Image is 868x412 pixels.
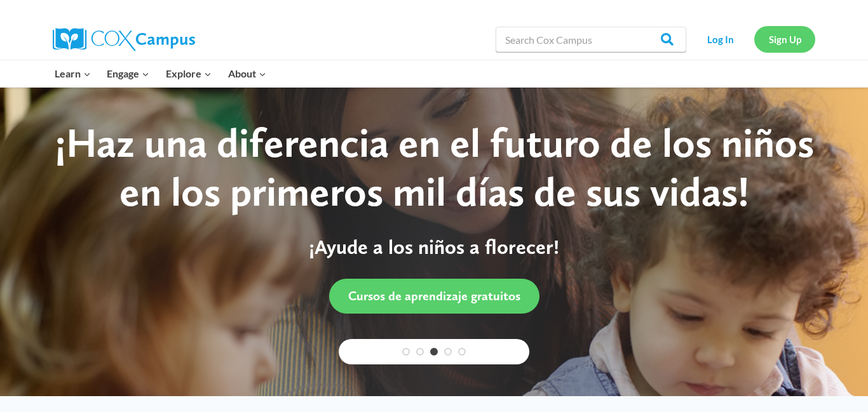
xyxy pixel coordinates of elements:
a: 2 [416,348,424,356]
input: Search Cox Campus [496,27,686,52]
button: Child menu of Engage [99,60,158,87]
a: 1 [402,348,410,356]
p: ¡Ayude a los niños a florecer! [37,235,831,259]
button: Child menu of Explore [158,60,220,87]
nav: Primary Navigation [46,60,274,87]
a: 4 [444,348,452,356]
a: 5 [458,348,466,356]
a: Cursos de aprendizaje gratuitos [329,279,539,314]
div: ¡Haz una diferencia en el futuro de los niños en los primeros mil días de sus vidas! [37,119,831,216]
a: 3 [430,348,438,356]
a: Sign Up [754,26,815,52]
img: Cox Campus [53,28,195,51]
button: Child menu of About [220,60,275,87]
span: Cursos de aprendizaje gratuitos [348,288,520,303]
nav: Secondary Navigation [693,26,815,52]
a: Log In [693,26,748,52]
button: Child menu of Learn [46,60,99,87]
